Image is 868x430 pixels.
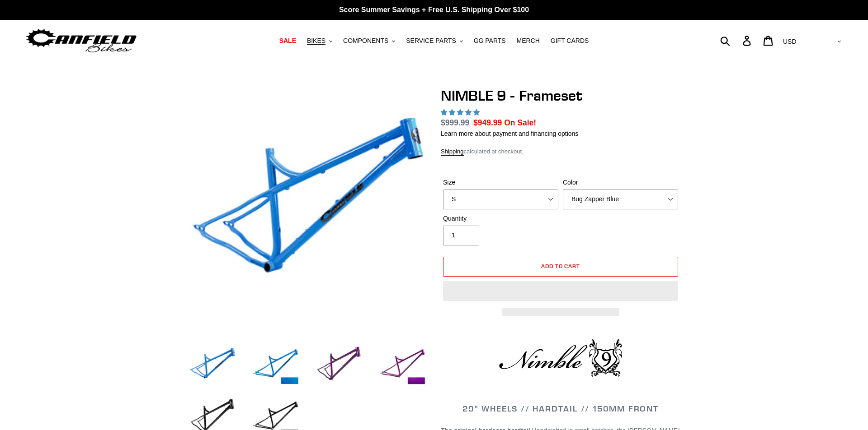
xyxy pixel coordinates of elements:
[443,214,558,223] label: Quantity
[462,403,659,414] span: 29" WHEELS // HARDTAIL // 150MM FRONT
[474,37,506,45] span: GG PARTS
[343,37,388,45] span: COMPONENTS
[504,117,536,129] span: On Sale!
[406,37,456,45] span: SERVICE PARTS
[441,148,464,156] a: Shipping
[339,35,400,47] button: COMPONENTS
[469,35,510,47] a: GG PARTS
[512,35,544,47] a: MERCH
[25,27,138,55] img: Canfield Bikes
[441,130,578,137] a: Learn more about payment and financing options
[441,147,680,156] div: calculated at checkout.
[188,341,237,390] img: Load image into Gallery viewer, NIMBLE 9 - Frameset
[302,35,337,47] button: BIKES
[377,341,427,390] img: Load image into Gallery viewer, NIMBLE 9 - Frameset
[546,35,594,47] a: GIFT CARDS
[275,35,301,47] a: SALE
[725,31,748,51] input: Search
[307,37,325,45] span: BIKES
[401,35,467,47] button: SERVICE PARTS
[441,109,481,116] span: 4.89 stars
[473,118,502,127] span: $949.99
[441,87,680,104] h1: NIMBLE 9 - Frameset
[251,341,301,390] img: Load image into Gallery viewer, NIMBLE 9 - Frameset
[443,178,558,187] label: Size
[517,37,540,45] span: MERCH
[189,89,425,324] img: NIMBLE 9 - Frameset
[563,178,678,187] label: Color
[279,37,296,45] span: SALE
[441,118,469,127] s: $999.99
[551,37,589,45] span: GIFT CARDS
[314,341,364,390] img: Load image into Gallery viewer, NIMBLE 9 - Frameset
[541,263,580,269] span: Add to cart
[443,257,678,277] button: Add to cart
